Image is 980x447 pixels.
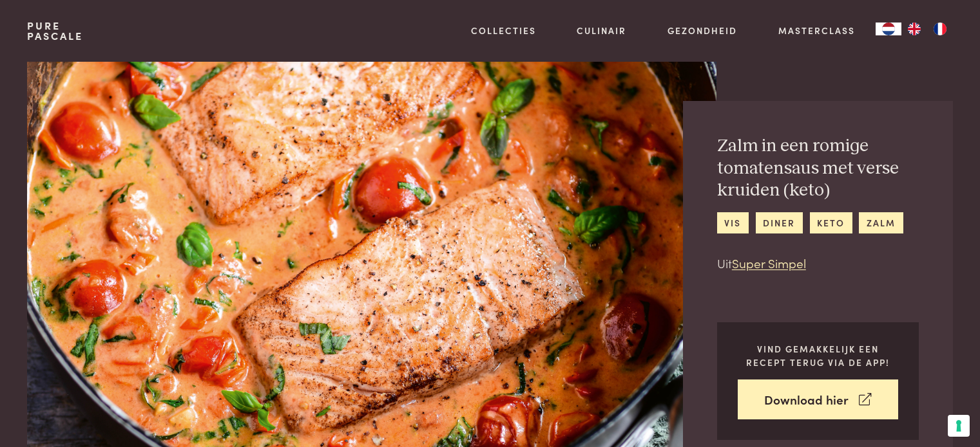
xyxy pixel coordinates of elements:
a: PurePascale [27,21,83,41]
a: EN [901,23,927,35]
a: NL [876,23,901,35]
a: Gezondheid [668,24,737,37]
div: Language [876,23,901,35]
a: keto [810,212,852,233]
a: vis [717,212,749,233]
a: Collecties [471,24,536,37]
a: Super Simpel [732,254,806,271]
aside: Language selected: Nederlands [876,23,953,35]
p: Uit [717,254,919,273]
a: FR [927,23,953,35]
ul: Language list [901,23,953,35]
a: zalm [859,212,903,233]
a: Culinair [577,24,626,37]
button: Uw voorkeuren voor toestemming voor trackingtechnologieën [948,415,970,437]
h2: Zalm in een romige tomatensaus met verse kruiden (keto) [717,135,919,202]
p: Vind gemakkelijk een recept terug via de app! [738,342,898,369]
a: Masterclass [778,24,855,37]
a: Download hier [738,379,898,420]
a: diner [756,212,803,233]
